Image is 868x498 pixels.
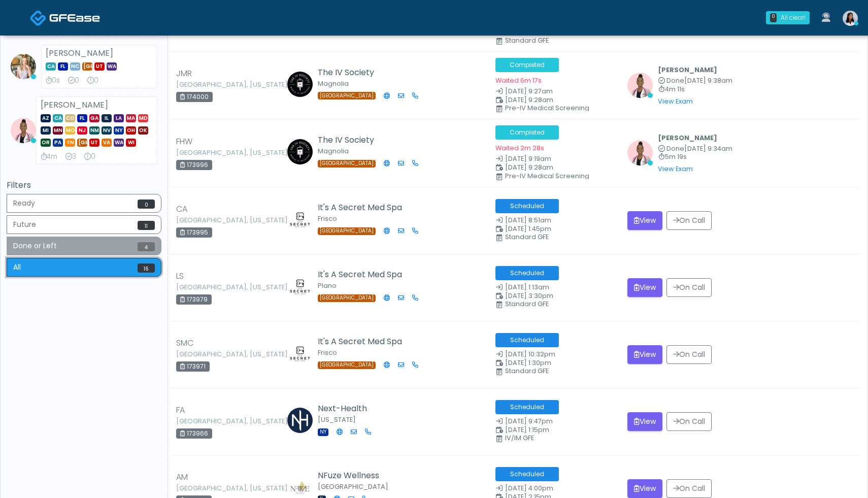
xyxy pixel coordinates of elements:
span: NV [102,126,112,135]
span: MI [41,126,51,135]
a: View Exam [658,164,693,173]
button: Ready0 [7,194,161,213]
small: Waited 2m 28s [495,144,544,152]
a: View Exam [658,97,693,106]
small: Magnolia [318,147,349,155]
span: [DATE] 3:30pm [505,291,553,300]
span: Done [666,76,684,85]
small: [GEOGRAPHIC_DATA], [US_STATE] [176,351,232,357]
small: Scheduled Time [495,293,615,300]
button: Done or Left4 [7,237,161,255]
span: 16 [138,263,155,273]
span: CO [65,114,75,122]
img: Janaira Villalobos [627,73,653,98]
button: View [627,278,662,297]
div: Pre-IV Medical Screening [505,173,625,179]
small: [GEOGRAPHIC_DATA], [US_STATE] [176,284,232,290]
span: IL [102,114,112,122]
button: Open LiveChat chat widget [8,4,39,35]
span: [DATE] 9:19am [505,154,551,163]
strong: [PERSON_NAME] [41,99,108,111]
small: Magnolia [318,79,349,88]
small: Date Created [495,418,615,425]
img: Docovia [49,13,100,23]
span: Scheduled [495,266,559,280]
span: WI [126,139,136,147]
span: FL [58,62,68,71]
img: Teresa Smith [843,11,858,26]
span: OH [126,126,136,135]
small: Date Created [495,88,615,95]
span: [DATE] 9:28am [505,95,553,104]
small: Completed at [658,78,732,84]
h5: It's A Secret Med Spa [318,270,407,279]
span: UT [94,62,105,71]
small: Date Created [495,485,615,492]
h5: NFuze Wellness [318,471,388,480]
div: 173979 [176,294,212,305]
span: [DATE] 4:00pm [505,484,553,492]
div: Exams Completed [68,76,79,86]
span: [DATE] 1:13am [505,283,549,291]
span: 4 [138,242,155,251]
small: Date Created [495,217,615,224]
span: PA [53,139,63,147]
div: Pre-IV Medical Screening [505,105,625,111]
small: [GEOGRAPHIC_DATA], [US_STATE] [176,485,232,491]
img: Docovia [30,10,47,26]
span: NM [89,126,99,135]
button: Future11 [7,215,161,234]
button: On Call [666,211,712,230]
span: [DATE] 9:34am [684,144,732,153]
span: Scheduled [495,400,559,414]
span: [DATE] 1:45pm [505,224,551,233]
span: NY [114,126,124,135]
span: 11 [138,221,155,230]
div: Standard GFE [505,301,625,307]
span: [DATE] 9:38am [684,76,732,85]
button: View [627,211,662,230]
span: AM [176,471,188,483]
span: [GEOGRAPHIC_DATA] [82,62,92,71]
span: [GEOGRAPHIC_DATA] [318,160,376,168]
strong: [PERSON_NAME] [46,47,113,59]
div: 174000 [176,92,213,102]
h5: The IV Society [318,68,407,77]
span: [DATE] 1:30pm [505,358,551,367]
img: Amanda Creel [287,207,313,232]
small: Scheduled Time [495,427,615,434]
span: NY [318,428,328,436]
div: Extended Exams [87,76,98,86]
span: MN [53,126,63,135]
h5: It's A Secret Med Spa [318,337,407,346]
small: 4m 11s [658,86,732,93]
small: Scheduled Time [495,226,615,233]
span: Completed [495,58,559,72]
button: On Call [666,345,712,364]
span: 0 [138,200,155,209]
span: MO [65,126,75,135]
span: MD [138,114,148,122]
img: Claire Richardson [287,139,313,164]
div: Standard GFE [505,368,625,374]
small: [US_STATE] [318,415,356,424]
div: Average Review Time [46,76,60,86]
span: [DATE] 10:32pm [505,350,555,358]
span: [DATE] 9:28am [505,163,553,172]
span: WA [107,62,117,71]
small: Scheduled Time [495,164,615,171]
img: Amanda Creel [287,274,313,299]
img: Kevin Peake [287,408,313,433]
h5: Next-Health [318,404,379,413]
small: Frisco [318,214,337,223]
small: Completed at [658,146,732,152]
span: [DATE] 9:27am [505,87,553,95]
b: [PERSON_NAME] [658,134,717,142]
img: Janaira Villalobos [11,118,36,143]
small: Waited 6m 17s [495,76,542,85]
button: View [627,479,662,498]
div: Standard GFE [505,38,625,44]
div: Standard GFE [505,234,625,240]
span: Scheduled [495,199,559,213]
small: [GEOGRAPHIC_DATA] [318,482,388,491]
